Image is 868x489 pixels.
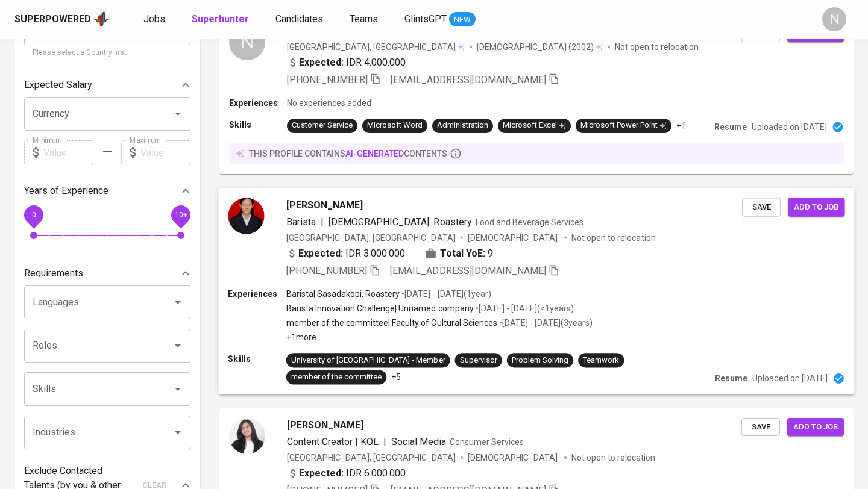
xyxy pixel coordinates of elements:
img: 216370886033ec4506423174ae798ddd.jpeg [229,418,265,454]
button: Open [169,337,186,354]
span: [DEMOGRAPHIC_DATA] [468,452,559,464]
div: N [822,7,846,31]
button: Open [169,424,186,441]
p: Requirements [24,266,83,281]
p: Experiences [228,288,286,300]
p: +1 [676,120,686,132]
a: [PERSON_NAME]Barista|[DEMOGRAPHIC_DATA]. RoasteryFood and Beverage Services[GEOGRAPHIC_DATA], [GE... [219,188,854,394]
span: Teams [350,13,378,25]
span: Barista [286,216,316,227]
p: • [DATE] - [DATE] ( 3 years ) [497,317,593,329]
span: [PHONE_NUMBER] [286,264,367,276]
div: University of [GEOGRAPHIC_DATA] - Member [291,355,445,366]
span: 9 [488,246,493,260]
p: Uploaded on [DATE] [752,372,828,384]
span: [DEMOGRAPHIC_DATA] [477,41,568,53]
b: Expected: [298,246,343,260]
div: [GEOGRAPHIC_DATA], [GEOGRAPHIC_DATA] [287,452,456,464]
a: N[PERSON_NAME][GEOGRAPHIC_DATA], [GEOGRAPHIC_DATA][DEMOGRAPHIC_DATA] (2002)Not open to relocation... [219,14,854,174]
span: GlintsGPT [404,13,447,25]
div: IDR 6.000.000 [287,466,406,481]
p: • [DATE] - [DATE] ( 1 year ) [400,288,491,300]
p: member of the committee | Faculty of Cultural Sciences [286,317,497,329]
span: [DEMOGRAPHIC_DATA] [468,231,559,243]
div: [GEOGRAPHIC_DATA], [GEOGRAPHIC_DATA] [287,41,465,53]
b: Expected: [299,466,344,481]
a: GlintsGPT NEW [404,12,476,27]
span: Save [748,200,775,214]
div: Supervisor [460,355,497,366]
p: Barista | Sasadakopi. Roastery [286,288,400,300]
span: [EMAIL_ADDRESS][DOMAIN_NAME] [390,264,546,276]
button: Add to job [787,418,844,437]
p: Skills [228,353,286,365]
span: Content Creator | KOL [287,436,379,447]
span: 0 [31,211,36,219]
a: Candidates [275,12,325,27]
button: Save [741,418,780,437]
span: 10+ [174,211,187,219]
p: Not open to relocation [615,41,699,53]
input: Value [140,140,190,164]
b: Total YoE: [440,246,485,260]
div: Requirements [24,261,190,285]
p: Not open to relocation [571,231,655,243]
p: +1 more ... [286,331,593,343]
div: Superpowered [14,13,91,26]
p: Skills [229,119,287,131]
div: Microsoft Excel [503,120,566,131]
p: Uploaded on [DATE] [752,121,827,133]
span: Add to job [794,200,838,214]
span: Candidates [275,13,323,25]
div: Microsoft Power Point [580,120,667,131]
div: Customer Service [292,120,353,131]
div: member of the committee [291,372,382,383]
div: Teamwork [583,355,619,366]
b: Superhunter [192,13,249,25]
div: (2002) [477,41,603,53]
p: Expected Salary [24,78,92,92]
div: Years of Experience [24,179,190,203]
a: Superhunter [192,12,251,27]
p: Experiences [229,97,287,109]
span: [PERSON_NAME] [287,418,363,432]
p: Please select a Country first [33,47,182,59]
a: Superpoweredapp logo [14,10,110,28]
span: AI-generated [345,149,404,158]
input: Value [43,140,93,164]
p: this profile contains contents [249,148,447,160]
p: No experiences added [287,97,371,109]
span: [PERSON_NAME] [286,198,363,212]
div: Microsoft Word [367,120,423,131]
p: +5 [391,371,401,383]
button: Add to job [788,198,844,216]
div: Expected Salary [24,73,190,97]
span: [PHONE_NUMBER] [287,74,368,86]
button: Open [169,381,186,397]
div: Administration [437,120,488,131]
p: Not open to relocation [571,452,655,464]
span: [DEMOGRAPHIC_DATA]. Roastery [329,216,472,227]
button: Save [742,198,781,216]
span: Add to job [793,420,838,434]
div: [GEOGRAPHIC_DATA], [GEOGRAPHIC_DATA] [286,231,456,243]
div: N [229,24,265,60]
div: IDR 3.000.000 [286,246,406,260]
span: Social Media [391,436,446,447]
a: Teams [350,12,380,27]
span: Jobs [143,13,165,25]
b: Expected: [299,55,344,70]
span: | [383,435,386,449]
span: | [321,214,324,229]
span: [EMAIL_ADDRESS][DOMAIN_NAME] [391,74,546,86]
p: Resume [715,372,747,384]
button: Open [169,105,186,122]
div: IDR 4.000.000 [287,55,406,70]
span: NEW [449,14,476,26]
span: Food and Beverage Services [476,217,584,226]
span: Consumer Services [450,437,524,447]
div: Problem Solving [512,355,568,366]
p: Years of Experience [24,184,108,198]
button: Open [169,294,186,311]
span: Save [747,420,774,434]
